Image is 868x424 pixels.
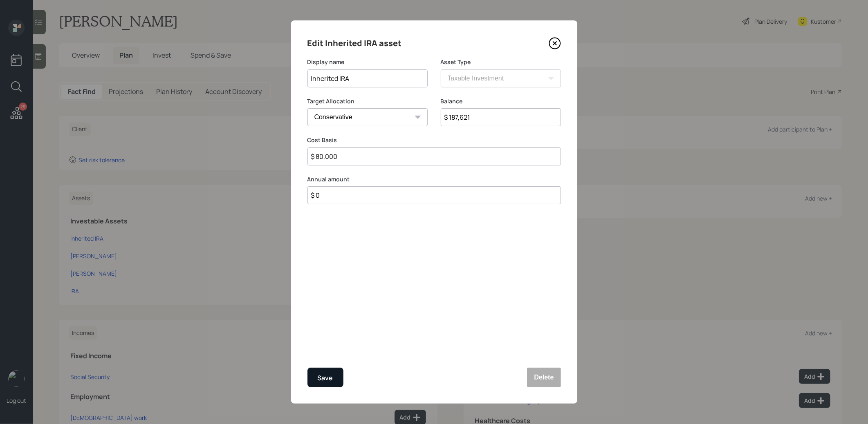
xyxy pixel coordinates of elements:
label: Display name [307,58,428,66]
button: Save [307,368,343,387]
label: Asset Type [441,58,561,66]
label: Balance [441,97,561,105]
label: Target Allocation [307,97,428,105]
button: Delete [527,368,561,387]
div: Save [318,373,333,384]
h4: Edit Inherited IRA asset [307,37,402,50]
label: Annual amount [307,175,561,183]
label: Cost Basis [307,136,561,144]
